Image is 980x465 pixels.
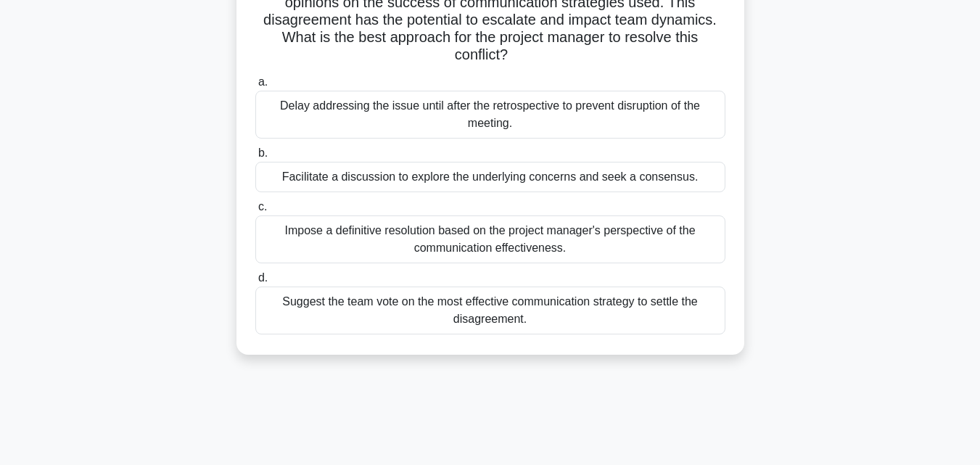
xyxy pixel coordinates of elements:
span: c. [258,200,267,213]
div: Impose a definitive resolution based on the project manager's perspective of the communication ef... [255,215,725,263]
div: Suggest the team vote on the most effective communication strategy to settle the disagreement. [255,287,725,334]
span: d. [258,271,268,284]
div: Facilitate a discussion to explore the underlying concerns and seek a consensus. [255,162,725,192]
span: b. [258,147,268,159]
div: Delay addressing the issue until after the retrospective to prevent disruption of the meeting. [255,91,725,139]
span: a. [258,75,268,88]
